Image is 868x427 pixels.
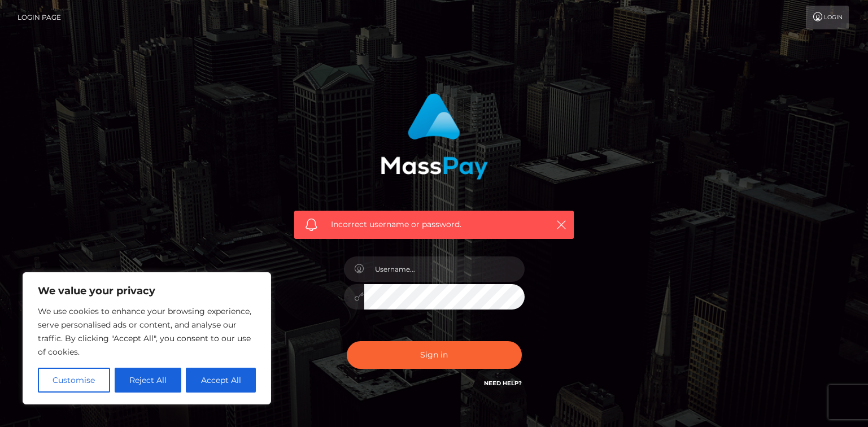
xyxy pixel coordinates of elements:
[38,304,256,359] p: We use cookies to enhance your browsing experience, serve personalised ads or content, and analys...
[18,6,61,29] a: Login Page
[484,380,522,387] a: Need Help?
[23,272,271,404] div: We value your privacy
[806,6,849,29] a: Login
[331,219,537,230] span: Incorrect username or password.
[364,256,525,282] input: Username...
[186,368,256,393] button: Accept All
[115,368,182,393] button: Reject All
[381,93,488,180] img: MassPay Login
[347,341,522,369] button: Sign in
[38,368,110,393] button: Customise
[38,284,256,298] p: We value your privacy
